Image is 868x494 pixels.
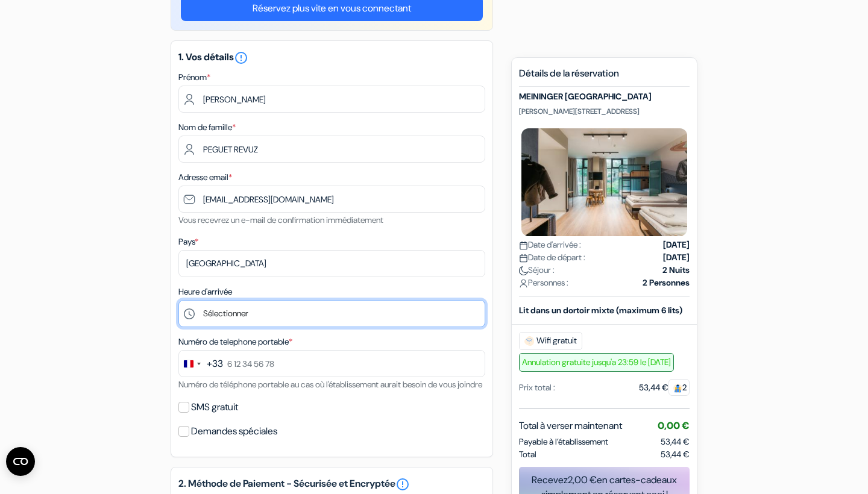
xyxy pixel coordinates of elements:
label: Numéro de telephone portable [178,336,292,348]
label: Pays [178,236,198,248]
small: Numéro de téléphone portable au cas où l'établissement aurait besoin de vous joindre [178,379,482,390]
span: 53,44 € [661,448,690,461]
span: Date d'arrivée : [519,239,581,251]
span: 53,44 € [661,436,690,447]
strong: [DATE] [663,239,690,251]
h5: Détails de la réservation [519,67,690,87]
a: error_outline [234,51,248,63]
button: Change country, selected France (+33) [179,351,223,377]
b: Lit dans un dortoir mixte (maximum 6 lits) [519,305,682,316]
input: Entrez votre prénom [178,86,485,113]
p: [PERSON_NAME][STREET_ADDRESS] [519,107,690,116]
span: Wifi gratuit [519,332,582,350]
div: +33 [207,357,223,371]
span: 2,00 € [568,474,597,486]
strong: [DATE] [663,251,690,264]
span: 2 [668,379,690,396]
strong: 2 Personnes [643,277,690,289]
label: SMS gratuit [191,399,238,416]
span: Date de départ : [519,251,585,264]
img: moon.svg [519,266,528,275]
label: Prénom [178,71,210,84]
strong: 2 Nuits [662,264,690,277]
img: calendar.svg [519,254,528,263]
label: Demandes spéciales [191,423,277,440]
h5: MEININGER [GEOGRAPHIC_DATA] [519,92,690,102]
input: Entrer le nom de famille [178,136,485,163]
i: error_outline [234,51,248,65]
img: user_icon.svg [519,279,528,288]
span: Personnes : [519,277,568,289]
span: Total à verser maintenant [519,419,622,433]
a: error_outline [395,477,410,492]
div: 53,44 € [639,381,690,394]
label: Adresse email [178,171,232,184]
img: free_wifi.svg [524,336,534,346]
span: Payable à l’établissement [519,436,608,448]
span: Séjour : [519,264,555,277]
span: Total [519,448,536,461]
h5: 2. Méthode de Paiement - Sécurisée et Encryptée [178,477,485,492]
label: Nom de famille [178,121,236,134]
small: Vous recevrez un e-mail de confirmation immédiatement [178,214,383,225]
input: Entrer adresse e-mail [178,186,485,213]
img: guest.svg [673,384,682,393]
input: 6 12 34 56 78 [178,350,485,377]
span: 0,00 € [658,419,690,432]
div: Prix total : [519,381,555,394]
h5: 1. Vos détails [178,51,485,65]
span: Annulation gratuite jusqu'a 23:59 le [DATE] [519,353,674,372]
label: Heure d'arrivée [178,286,232,298]
button: Ouvrir le widget CMP [6,447,35,476]
img: calendar.svg [519,241,528,250]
